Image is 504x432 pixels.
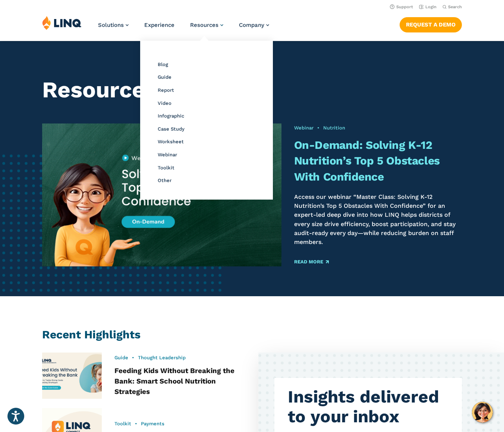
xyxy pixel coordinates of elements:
p: Access our webinar “Master Class: Solving K-12 Nutrition’s Top 5 Obstacles With Confidence” for a... [294,192,462,247]
a: Guide [114,355,128,360]
a: Case Study [158,126,185,132]
h2: Recent Highlights [42,327,462,343]
a: Thought Leadership [138,355,186,360]
a: Payments [141,421,164,426]
a: Webinar [294,125,314,131]
a: Resources [190,22,223,28]
img: Feeding Kids without Breaking the Bank [42,353,102,399]
span: Resources [190,22,218,28]
a: Video [158,100,171,106]
nav: Primary Navigation [98,16,269,40]
nav: Button Navigation [400,16,462,32]
a: Company [239,22,269,28]
img: LINQ | K‑12 Software [42,16,82,30]
a: Support [390,4,413,9]
a: Nutrition [323,125,345,131]
h4: Insights delivered to your inbox [288,387,448,426]
span: Company [239,22,264,28]
div: • [294,125,462,131]
a: Worksheet [158,139,184,144]
a: Other [158,178,171,183]
a: Experience [144,22,174,28]
a: Webinar [158,152,177,157]
a: Toolkit [158,165,174,170]
a: Login [419,4,437,9]
div: • [114,354,246,361]
a: Solutions [98,22,129,28]
button: Open Search Bar [442,4,462,10]
a: Guide [158,74,171,80]
button: Hello, have a question? Let’s chat. [472,402,493,423]
span: Search [448,4,462,9]
div: • [114,420,246,427]
a: Toolkit [114,421,131,426]
a: Report [158,87,174,93]
a: Feeding Kids Without Breaking the Bank: Smart School Nutrition Strategies [114,367,234,396]
span: Solutions [98,22,124,28]
a: Read More [294,259,329,264]
a: On-Demand: Solving K-12 Nutrition’s Top 5 Obstacles With Confidence [294,138,440,183]
a: Infographic [158,113,184,119]
a: Request a Demo [400,17,462,32]
a: Blog [158,62,168,67]
h1: Resource Library [42,77,462,103]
